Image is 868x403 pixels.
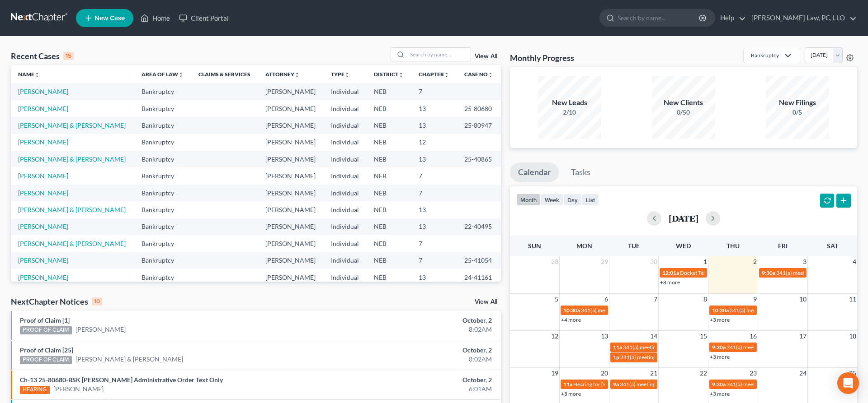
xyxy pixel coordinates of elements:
button: week [541,194,563,206]
div: 15 [63,52,74,60]
div: New Leads [538,97,601,108]
span: 6 [604,294,609,305]
span: 24 [798,368,807,379]
span: 9:30a [712,381,726,388]
td: Individual [324,218,367,235]
td: Bankruptcy [134,218,191,235]
span: New Case [94,15,125,22]
span: 12:01a [662,269,679,276]
a: [PERSON_NAME] & [PERSON_NAME] [75,355,183,364]
a: [PERSON_NAME] [53,384,104,394]
span: Wed [676,242,691,250]
a: [PERSON_NAME] [18,172,68,180]
span: 341(a) meeting for [PERSON_NAME] [726,381,814,388]
span: 11a [613,344,622,351]
div: 2/10 [538,108,601,117]
th: Claims & Services [191,65,258,83]
a: [PERSON_NAME] [18,273,68,281]
span: Sat [827,242,838,250]
span: 9:30a [712,344,726,351]
td: NEB [367,252,411,269]
a: +5 more [561,390,581,397]
a: +3 more [710,353,730,360]
a: [PERSON_NAME] [18,88,68,95]
span: 25 [848,368,857,379]
td: 7 [411,167,457,184]
div: New Filings [766,97,829,108]
span: 9:30a [762,269,775,276]
td: [PERSON_NAME] [258,134,323,151]
a: Proof of Claim [1] [20,316,70,324]
i: unfold_more [34,72,40,78]
td: Bankruptcy [134,100,191,117]
h2: [DATE] [669,213,698,223]
a: Districtunfold_more [374,71,404,78]
a: Client Portal [175,10,233,26]
td: Bankruptcy [134,83,191,100]
a: Proof of Claim [25] [20,346,73,354]
td: 22-40495 [457,218,501,235]
span: 18 [848,331,857,342]
td: 13 [411,201,457,218]
span: 8 [703,294,708,305]
a: [PERSON_NAME] & [PERSON_NAME] [18,155,126,163]
span: 10 [798,294,807,305]
td: 7 [411,83,457,100]
td: Bankruptcy [134,167,191,184]
td: 13 [411,117,457,134]
td: Bankruptcy [134,134,191,151]
td: [PERSON_NAME] [258,117,323,134]
a: [PERSON_NAME] [18,138,68,146]
td: 25-80680 [457,100,501,117]
span: 341(a) meeting for [PERSON_NAME] [776,269,863,276]
td: [PERSON_NAME] [258,252,323,269]
span: 341(a) meeting for [PERSON_NAME] [730,307,817,314]
td: NEB [367,235,411,252]
td: NEB [367,185,411,201]
h3: Monthly Progress [510,52,574,63]
a: Chapterunfold_more [419,71,449,78]
a: [PERSON_NAME] [18,105,68,112]
a: Help [716,10,746,26]
td: 25-41054 [457,252,501,269]
span: 341(a) meeting for [PERSON_NAME] [620,354,708,361]
td: Individual [324,269,367,286]
div: Bankruptcy [751,51,779,59]
button: day [563,194,582,206]
span: 21 [649,368,658,379]
td: Individual [324,117,367,134]
a: Tasks [563,162,599,182]
a: Case Nounfold_more [464,71,493,78]
span: 17 [798,331,807,342]
td: [PERSON_NAME] [258,167,323,184]
td: Individual [324,134,367,151]
span: 7 [653,294,658,305]
td: NEB [367,83,411,100]
td: Bankruptcy [134,151,191,167]
div: Recent Cases [11,51,74,61]
span: Fri [778,242,788,250]
div: 0/50 [652,108,715,117]
td: Individual [324,83,367,100]
div: 0/5 [766,108,829,117]
a: [PERSON_NAME] [18,189,68,197]
div: 6:01AM [340,384,492,394]
td: Bankruptcy [134,269,191,286]
span: 3 [802,256,807,267]
span: 5 [554,294,559,305]
a: [PERSON_NAME] [18,256,68,264]
span: 341(a) meeting for [PERSON_NAME] [726,344,814,351]
div: PROOF OF CLAIM [20,356,72,364]
td: 7 [411,185,457,201]
span: 11 [848,294,857,305]
span: Docket Text: for [PERSON_NAME] [680,269,761,276]
a: Area of Lawunfold_more [142,71,184,78]
td: 7 [411,252,457,269]
td: [PERSON_NAME] [258,218,323,235]
span: Sun [528,242,541,250]
a: +3 more [710,316,730,323]
a: +4 more [561,316,581,323]
span: 341(a) meeting for [PERSON_NAME] & [PERSON_NAME] [623,344,758,351]
div: New Clients [652,97,715,108]
td: Individual [324,235,367,252]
